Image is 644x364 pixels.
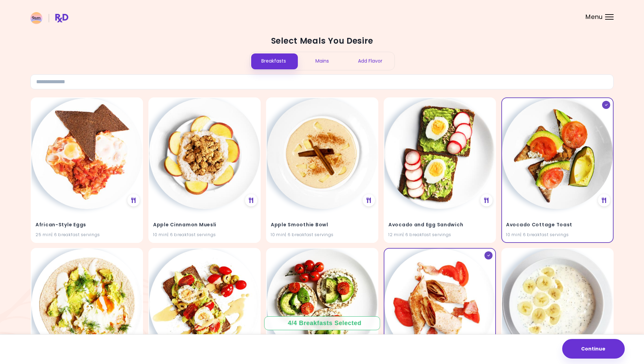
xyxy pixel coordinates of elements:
div: Mains [298,52,346,70]
h2: Select Meals You Desire [30,36,614,46]
div: See Meal Plan [480,194,493,206]
h4: African-Style Eggs [35,219,138,230]
div: 10 min | 6 breakfast servings [153,231,256,238]
div: 10 min | 6 breakfast servings [271,231,374,238]
div: 4 / 4 Breakfasts Selected [288,319,356,327]
div: See Meal Plan [127,194,140,206]
div: 25 min | 6 breakfast servings [35,231,138,238]
span: Menu [586,14,603,20]
div: Breakfasts [250,52,298,70]
button: Continue [562,339,625,359]
div: Add Flavor [346,52,395,70]
img: RxDiet [30,12,68,24]
div: See Meal Plan [245,194,257,206]
div: See Meal Plan [363,194,375,206]
h4: Apple Smoothie Bowl [271,219,374,230]
div: 12 min | 6 breakfast servings [388,231,491,238]
h4: Apple Cinnamon Muesli [153,219,256,230]
div: See Meal Plan [598,194,610,206]
h4: Avocado Cottage Toast [506,219,609,230]
div: 10 min | 6 breakfast servings [506,231,609,238]
h4: Avocado and Egg Sandwich [388,219,491,230]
